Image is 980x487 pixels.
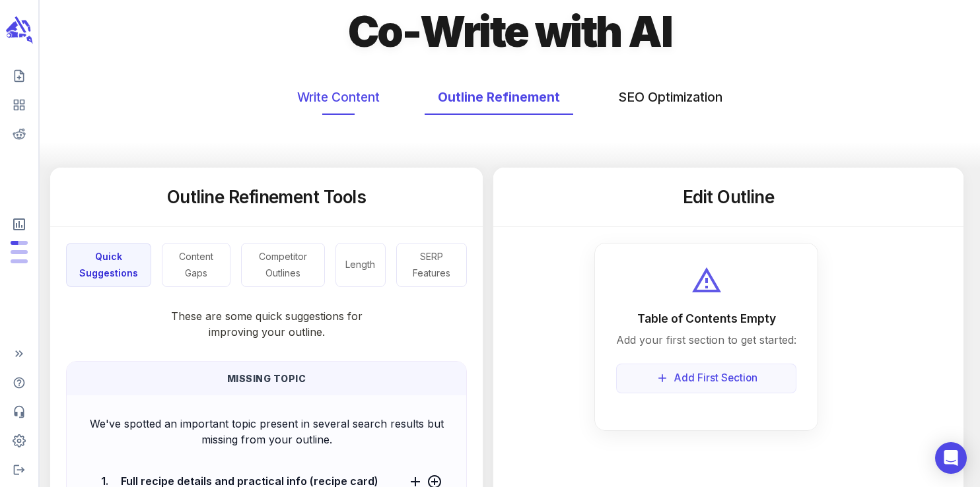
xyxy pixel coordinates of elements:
p: Missing Topic [77,372,456,385]
p: These are some quick suggestions for improving your outline. [66,287,467,361]
button: Quick Suggestions [66,243,151,287]
span: Contact Support [5,400,33,424]
span: Adjust your account settings [5,429,33,453]
p: Add your first section to get started: [616,332,796,348]
button: SEO Optimization [605,80,736,115]
div: Open Intercom Messenger [935,442,967,474]
span: Expand Sidebar [5,342,33,366]
h5: Outline Refinement Tools [167,185,367,209]
span: View Subscription & Usage [5,211,33,238]
span: Output Tokens: 0 of 400,000 monthly tokens used. These limits are based on the last model you use... [11,250,28,254]
button: Length [335,243,386,287]
span: Help Center [5,371,33,395]
span: View your content dashboard [5,93,33,117]
h5: Table of Contents Empty [616,311,796,327]
span: Input Tokens: 0 of 2,000,000 monthly tokens used. These limits are based on the last model you us... [11,259,28,263]
button: Competitor Outlines [241,243,325,287]
button: SERP Features [396,243,467,287]
span: Logout [5,458,33,482]
span: Create new content [5,64,33,88]
p: We've spotted an important topic present in several search results but missing from your outline. [88,416,445,447]
span: Add First Section [674,371,757,386]
h5: Edit Outline [683,185,775,209]
span: Posts: 11 of 25 monthly posts used [11,241,28,245]
button: Write Content [284,80,393,115]
button: Content Gaps [162,243,230,287]
h1: Co-Write with AI [348,4,672,59]
button: Outline Refinement [425,80,573,115]
span: View your Reddit Intelligence add-on dashboard [5,122,33,146]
